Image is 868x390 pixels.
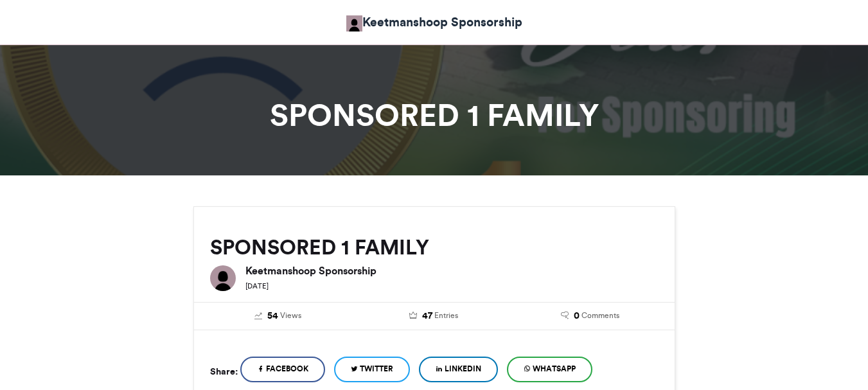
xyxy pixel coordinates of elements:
a: 0 Comments [522,309,659,323]
span: Facebook [266,363,308,375]
img: Keetmanshoop Sponsorship [346,15,362,31]
span: 47 [422,309,432,323]
h1: SPONSORED 1 FAMILY [78,100,791,130]
a: Keetmanshoop Sponsorship [346,13,522,31]
small: [DATE] [245,281,269,290]
span: WhatsApp [533,363,576,375]
span: 54 [267,309,278,323]
h6: Keetmanshoop Sponsorship [245,265,659,276]
img: Keetmanshoop Sponsorship [210,265,236,291]
a: LinkedIn [419,357,498,382]
span: LinkedIn [445,363,481,375]
a: 47 Entries [366,309,502,323]
a: 54 Views [210,309,347,323]
h5: Share: [210,363,238,380]
a: Twitter [334,357,410,382]
a: Facebook [240,357,325,382]
a: WhatsApp [507,357,592,382]
span: 0 [574,309,580,323]
span: Comments [581,310,619,321]
span: Entries [434,310,458,321]
span: Twitter [360,363,393,375]
span: Views [280,310,301,321]
h2: SPONSORED 1 FAMILY [210,236,659,259]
